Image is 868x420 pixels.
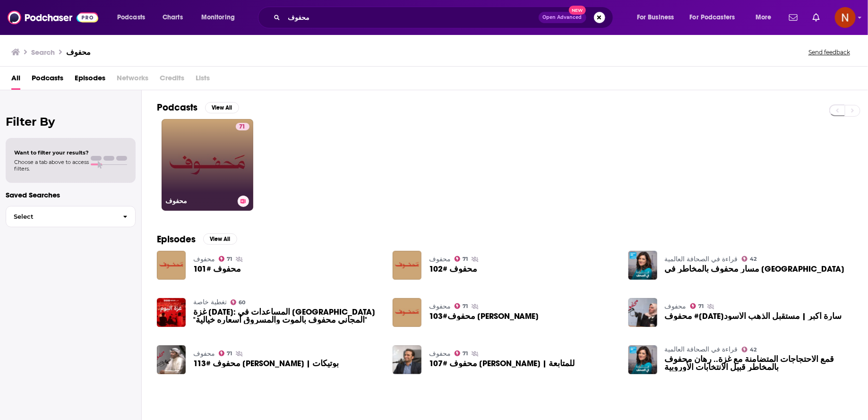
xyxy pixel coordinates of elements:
[742,347,757,352] a: 42
[429,312,539,320] span: محفوف#103 [PERSON_NAME]
[193,308,381,324] a: غزة اليوم: المساعدات في غزة "المجاني محفوف بالموت والمسروق أسعاره خيالية"
[193,360,339,368] span: محفوف #113 [PERSON_NAME] | بوتيكات
[665,312,842,320] span: محفوف #[DATE]سارة أكبر | مستقبل الذهب الأسود
[393,298,421,327] img: محفوف#103 السيد جاسم السعدون
[193,350,215,358] a: محفوف
[157,345,186,374] img: محفوف #113 عبدالوهاب العيسى | بوتيكات
[630,10,686,25] button: open menu
[14,159,89,172] span: Choose a tab above to access filters.
[162,119,253,211] a: 71محفوف
[156,10,189,25] a: Charts
[32,70,63,90] a: Podcasts
[835,7,856,28] button: Show profile menu
[463,351,468,356] span: 71
[6,190,136,199] p: Saved Searches
[6,214,115,220] span: Select
[236,123,249,130] a: 71
[750,257,756,261] span: 42
[665,312,842,320] a: محفوف #117 م.سارة أكبر | مستقبل الذهب الأسود
[203,233,237,245] button: View All
[665,265,845,273] a: مسار محفوف بالمخاطر في تونس
[196,70,210,90] span: Lists
[160,70,184,90] span: Credits
[117,11,145,24] span: Podcasts
[165,197,234,205] h3: محفوف
[157,298,186,327] img: غزة اليوم: المساعدات في غزة "المجاني محفوف بالموت والمسروق أسعاره خيالية"
[6,115,136,129] h2: Filter By
[543,15,582,20] span: Open Advanced
[809,9,824,26] a: Show notifications dropdown
[193,265,241,273] a: محفوف #101
[463,304,468,309] span: 71
[665,255,738,263] a: قراءة في الصحافة العالمية
[201,11,235,24] span: Monitoring
[569,6,586,15] span: New
[665,265,845,273] span: مسار محفوف بالمخاطر في [GEOGRAPHIC_DATA]
[8,9,98,26] a: Podchaser - Follow, Share and Rate Podcasts
[205,102,239,113] button: View All
[429,360,575,368] span: محفوف #107 [PERSON_NAME] | للمتابعة
[239,300,245,305] span: 60
[111,10,157,25] button: open menu
[637,11,674,24] span: For Business
[227,257,232,261] span: 71
[157,233,237,245] a: EpisodesView All
[684,10,749,25] button: open menu
[665,302,687,310] a: محفوف
[749,10,783,25] button: open menu
[539,12,586,23] button: Open AdvancedNew
[628,298,657,327] a: محفوف #117 م.سارة أكبر | مستقبل الذهب الأسود
[429,302,451,310] a: محفوف
[835,7,856,28] span: Logged in as AdelNBM
[31,48,55,57] h3: Search
[284,10,539,25] input: Search podcasts, credits, & more...
[665,355,853,371] span: قمع الاحتجاجات المتضامنة مع غزة.. رهان محفوف بالمخاطر قبيل الانتخابات الأوروبية
[628,251,657,280] img: مسار محفوف بالمخاطر في تونس
[14,149,89,156] span: Want to filter your results?
[117,70,148,90] span: Networks
[429,360,575,368] a: محفوف #107 أحمد القمر | للمتابعة
[628,345,657,374] img: قمع الاحتجاجات المتضامنة مع غزة.. رهان محفوف بالمخاطر قبيل الانتخابات الأوروبية
[455,256,468,262] a: 71
[157,251,186,280] img: محفوف #101
[193,308,381,324] span: غزة [DATE]: المساعدات في [GEOGRAPHIC_DATA] "المجاني محفوف بالموت والمسروق أسعاره خيالية"
[835,7,856,28] img: User Profile
[750,348,756,352] span: 42
[66,48,91,57] h3: محفوف
[429,312,539,320] a: محفوف#103 السيد جاسم السعدون
[193,255,215,263] a: محفوف
[6,206,136,227] button: Select
[11,70,20,90] a: All
[690,303,704,309] a: 71
[698,304,704,309] span: 71
[785,9,801,26] a: Show notifications dropdown
[455,303,468,309] a: 71
[195,10,247,25] button: open menu
[665,345,738,353] a: قراءة في الصحافة العالمية
[455,351,468,356] a: 71
[240,122,246,132] span: 71
[193,298,227,306] a: تغطية خاصة
[157,233,196,245] h2: Episodes
[806,48,853,56] button: Send feedback
[393,345,421,374] img: محفوف #107 أحمد القمر | للمتابعة
[690,11,735,24] span: For Podcasters
[463,257,468,261] span: 71
[393,251,421,280] img: محفوف #102
[429,265,477,273] a: محفوف #102
[267,7,622,28] div: Search podcasts, credits, & more...
[75,70,105,90] span: Episodes
[756,11,772,24] span: More
[193,360,339,368] a: محفوف #113 عبدالوهاب العيسى | بوتيكات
